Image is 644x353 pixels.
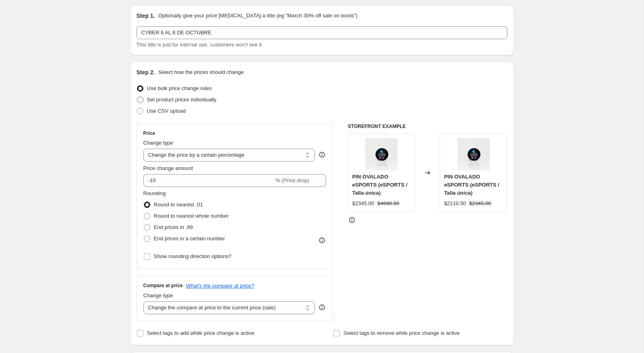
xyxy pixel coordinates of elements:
[154,235,225,242] span: End prices in a certain number
[154,224,193,230] span: End prices in .99
[147,330,255,336] span: Select tags to add while price change is active
[143,190,166,196] span: Rounding
[143,140,173,146] span: Change type
[318,151,326,159] div: help
[143,174,274,187] input: -15
[137,42,262,48] span: This title is just for internal use, customers won't see it
[276,177,309,183] span: % (Price drop)
[352,174,408,196] span: PIN OVALADO eSPORTS (eSPORTS / Talla única)
[318,303,326,311] div: help
[137,12,155,20] h2: Step 1.
[352,200,374,206] span: $2345.00
[137,26,507,39] input: 30% off holiday sale
[343,330,460,336] span: Select tags to remove while price change is active
[348,123,507,130] h6: STOREFRONT EXAMPLE
[143,282,183,289] h3: Compare at price
[143,130,155,137] h3: Price
[377,200,399,206] span: $4690.00
[154,202,203,208] span: Round to nearest .01
[143,165,193,171] span: Price change amount
[147,108,186,114] span: Use CSV upload
[186,283,255,289] button: What's the compare at price?
[158,12,357,20] p: Optionally give your price [MEDICAL_DATA] a title (eg "March 30% off sale on boots")
[444,200,466,206] span: $2110.50
[457,138,490,170] img: 161cf045-d2b5-4d1c-a47d-680d65bf0bab-5b_80x.jpg
[154,213,229,219] span: Round to nearest whole number
[365,138,398,170] img: 161cf045-d2b5-4d1c-a47d-680d65bf0bab-5b_80x.jpg
[154,253,232,259] span: Show rounding direction options?
[147,85,212,91] span: Use bulk price change rules
[158,68,244,76] p: Select how the prices should change
[469,200,491,206] span: $2345.00
[147,97,217,103] span: Set product prices individually
[444,174,499,196] span: PIN OVALADO eSPORTS (eSPORTS / Talla única)
[137,68,155,76] h2: Step 2.
[143,292,173,298] span: Change type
